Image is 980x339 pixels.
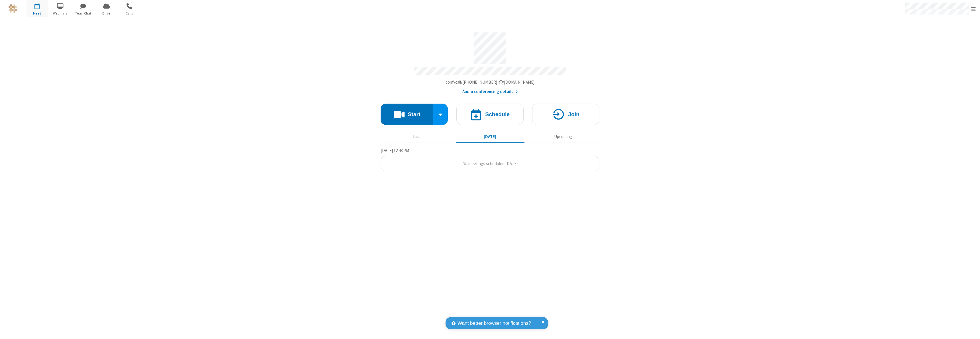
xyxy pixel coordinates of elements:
span: Webinars [50,11,71,16]
section: Today's Meetings [381,147,599,172]
h4: Schedule [485,112,510,117]
span: Drive [96,11,117,16]
span: No meetings scheduled [DATE] [462,161,518,166]
iframe: Chat [966,324,976,335]
button: Schedule [456,104,524,125]
span: Want better browser notifications? [458,320,531,327]
h4: Join [568,112,579,117]
span: Team Chat [73,11,94,16]
span: [DATE] 12:48 PM [381,148,409,153]
span: Calls [119,11,140,16]
button: [DATE] [456,131,524,142]
button: Past [383,131,452,142]
h4: Start [408,112,420,117]
button: Audio conferencing details [462,89,518,95]
span: Copy my meeting room link [446,79,535,85]
div: Start conference options [433,104,448,125]
section: Account details [381,28,599,95]
span: Meet [26,11,48,16]
button: Join [532,104,599,125]
button: Start [381,104,433,125]
button: Copy my meeting room linkCopy my meeting room link [446,79,535,86]
button: Upcoming [529,131,597,142]
img: QA Selenium DO NOT DELETE OR CHANGE [9,4,17,13]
